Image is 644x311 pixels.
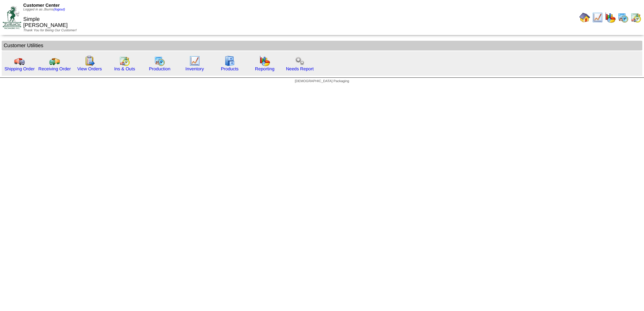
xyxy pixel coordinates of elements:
a: Inventory [186,66,204,71]
span: Thank You for Being Our Customer! [23,29,77,32]
span: Customer Center [23,3,60,8]
img: graph.gif [605,12,616,23]
img: calendarprod.gif [618,12,629,23]
a: Reporting [255,66,275,71]
a: Production [149,66,170,71]
img: graph.gif [259,56,270,66]
img: cabinet.gif [224,56,235,66]
img: ZoRoCo_Logo(Green%26Foil)%20jpg.webp [3,6,21,29]
td: Customer Utilities [2,41,642,50]
a: Shipping Order [4,66,35,71]
a: Needs Report [286,66,314,71]
img: truck.gif [14,56,25,66]
span: Simple [PERSON_NAME] [23,16,68,28]
img: calendarinout.gif [631,12,641,23]
img: line_graph.gif [592,12,603,23]
img: calendarprod.gif [154,56,165,66]
img: workorder.gif [84,56,95,66]
span: Logged in as Jburns [23,8,65,11]
img: workflow.png [294,56,305,66]
img: calendarinout.gif [119,56,130,66]
img: line_graph.gif [189,56,200,66]
a: Products [221,66,239,71]
a: (logout) [54,8,65,11]
a: View Orders [77,66,102,71]
img: home.gif [579,12,590,23]
span: [DEMOGRAPHIC_DATA] Packaging [295,79,349,83]
a: Ins & Outs [114,66,135,71]
img: truck2.gif [49,56,60,66]
a: Receiving Order [38,66,71,71]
